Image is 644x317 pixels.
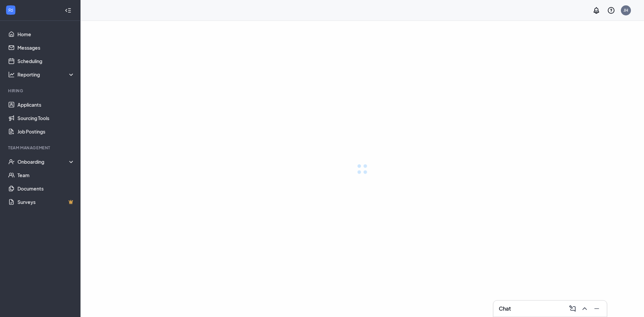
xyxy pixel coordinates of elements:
[17,111,75,125] a: Sourcing Tools
[8,71,15,78] svg: Analysis
[8,88,73,94] div: Hiring
[579,303,589,314] button: ChevronUp
[607,6,615,14] svg: QuestionInfo
[17,158,75,165] div: Onboarding
[17,195,75,209] a: SurveysCrown
[17,28,75,41] a: Home
[592,6,600,14] svg: Notifications
[8,145,73,151] div: Team Management
[17,125,75,138] a: Job Postings
[17,71,75,78] div: Reporting
[17,168,75,182] a: Team
[65,7,71,14] svg: Collapse
[7,7,14,13] svg: WorkstreamLogo
[591,303,601,314] button: Minimize
[499,305,511,312] h3: Chat
[17,98,75,111] a: Applicants
[569,305,577,313] svg: ComposeMessage
[581,305,589,313] svg: ChevronUp
[593,305,601,313] svg: Minimize
[17,182,75,195] a: Documents
[8,158,15,165] svg: UserCheck
[567,303,577,314] button: ComposeMessage
[17,41,75,54] a: Messages
[624,7,628,13] div: JH
[17,54,75,68] a: Scheduling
